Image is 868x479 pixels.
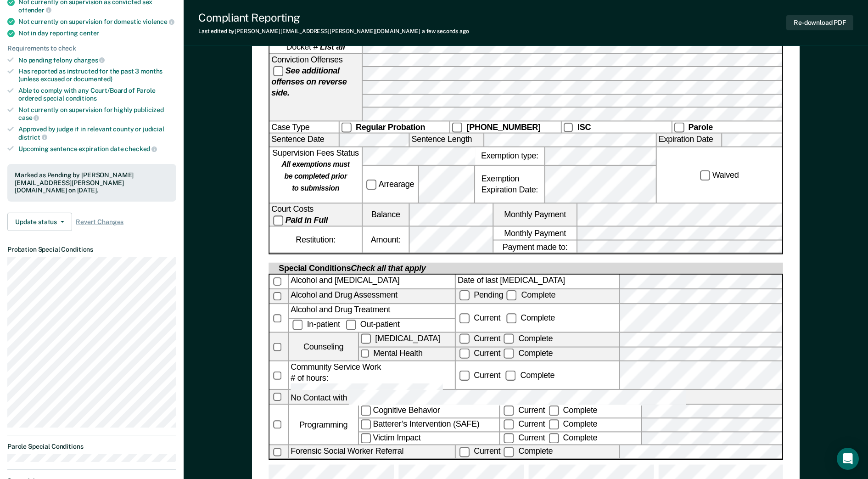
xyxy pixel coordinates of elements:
input: In-patient [292,320,302,330]
label: Complete [502,348,554,357]
input: ISC [563,123,573,133]
div: Marked as Pending by [PERSON_NAME][EMAIL_ADDRESS][PERSON_NAME][DOMAIN_NAME] on [DATE]. [15,171,169,194]
input: Complete [549,406,559,416]
div: Not currently on supervision for domestic [18,17,176,26]
label: Exemption type: [475,147,544,165]
input: Paid in Full [273,216,283,226]
label: Batterer’s Intervention (SAFE) [359,418,499,431]
div: Conviction Offenses [269,54,362,120]
input: Current [504,433,514,443]
input: Out-patient [346,320,356,330]
label: Complete [504,314,557,323]
div: Complete [504,371,556,380]
input: No Contact with [349,390,686,406]
label: Monthly Payment [493,227,577,239]
label: Current [502,406,547,415]
span: conditions [66,95,97,102]
dt: Parole Special Conditions [7,443,176,451]
label: In-patient [291,320,344,329]
input: Arrearage [366,180,376,190]
div: Approved by judge if in relevant county or judicial [18,125,176,141]
strong: [PHONE_NUMBER] [467,123,541,132]
span: violence [143,18,174,25]
input: Victim Impact [361,433,371,443]
input: Current [459,334,470,344]
input: Current [504,420,514,430]
div: Alcohol and [MEDICAL_DATA] [289,275,455,289]
label: Pending [458,291,505,300]
span: a few seconds ago [422,28,469,34]
input: [MEDICAL_DATA] [361,334,371,344]
label: Cognitive Behavior [359,405,499,417]
label: Amount: [363,227,409,253]
label: Current [458,348,502,357]
label: Current [502,419,547,428]
span: documented) [73,75,112,83]
label: Current [502,433,547,442]
div: Counseling [289,333,358,361]
span: charges [74,56,105,64]
label: Complete [505,291,557,300]
div: Not currently on supervision for highly publicized [18,106,176,122]
span: checked [125,145,157,152]
div: Alcohol and Drug Assessment [289,290,455,304]
strong: List all [320,42,345,51]
input: Complete [504,334,514,344]
label: Complete [547,406,599,415]
dt: Probation Special Conditions [7,246,176,254]
label: Current [458,314,502,323]
input: See additional offenses on reverse side. [273,66,283,76]
div: Not in day reporting [18,29,176,37]
label: Complete [502,334,554,343]
label: Sentence Date [269,134,339,146]
div: Special Conditions [277,263,427,274]
input: Parole [674,123,684,133]
div: Court Costs [269,203,362,225]
label: No Contact with [289,390,782,404]
label: Date of last [MEDICAL_DATA] [456,275,618,289]
input: Batterer’s Intervention (SAFE) [361,420,371,430]
input: Current [459,314,470,324]
button: Re-download PDF [786,15,853,30]
label: Monthly Payment [493,203,577,225]
div: Has reported as instructed for the past 3 months (unless excused or [18,68,176,83]
input: Complete [507,291,517,301]
label: Mental Health [359,347,455,361]
label: Victim Impact [359,432,499,445]
div: Requirements to check [7,45,176,52]
strong: Paid in Full [286,215,328,225]
input: Current [504,406,514,416]
input: Current [459,349,470,359]
input: Pending [459,291,470,301]
span: Docket # [286,41,345,52]
label: [MEDICAL_DATA] [359,333,455,346]
label: Current [458,334,502,343]
input: Complete [506,314,516,324]
label: Complete [502,446,554,456]
div: Upcoming sentence expiration date [18,145,176,153]
div: Exemption Expiration Date: [475,166,544,203]
input: Complete [504,349,514,359]
div: Able to comply with any Court/Board of Parole ordered special [18,87,176,102]
div: Supervision Fees Status [269,147,362,203]
label: Current [458,371,502,380]
strong: Parole [689,123,713,132]
label: Payment made to: [493,240,577,253]
input: Waived [700,170,710,180]
label: Complete [547,419,599,428]
div: Last edited by [PERSON_NAME][EMAIL_ADDRESS][PERSON_NAME][DOMAIN_NAME] [198,28,469,34]
input: Mental Health [361,349,369,358]
span: Revert Changes [76,218,123,226]
label: Expiration Date [657,134,722,146]
label: Waived [698,169,740,180]
input: Complete [506,371,516,381]
label: Sentence Length [410,134,484,146]
input: Complete [549,420,559,430]
input: Cognitive Behavior [361,406,371,416]
span: district [18,134,47,141]
input: Complete [504,447,514,457]
div: Alcohol and Drug Treatment [289,304,455,318]
span: case [18,114,39,121]
div: No pending felony [18,56,176,64]
input: Complete [549,433,559,443]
